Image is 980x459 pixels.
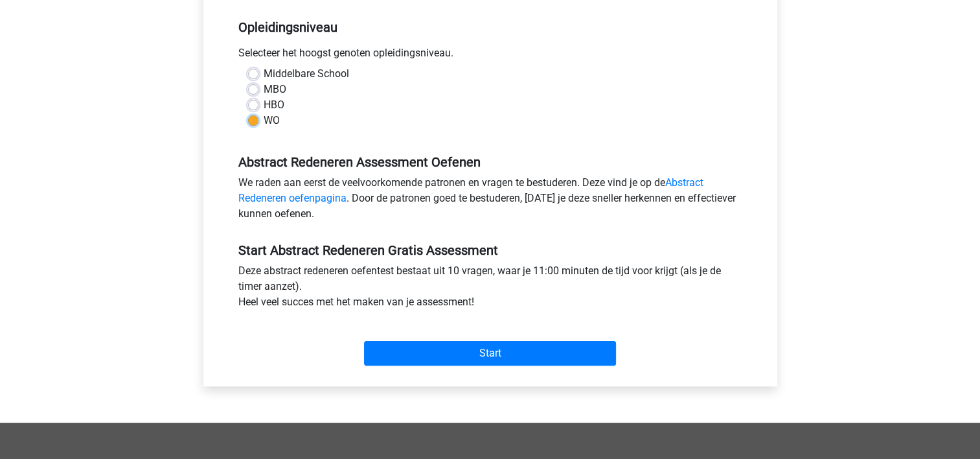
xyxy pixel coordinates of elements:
[229,263,752,315] div: Deze abstract redeneren oefentest bestaat uit 10 vragen, waar je 11:00 minuten de tijd voor krijg...
[238,14,742,40] h5: Opleidingsniveau
[229,45,752,66] div: Selecteer het hoogst genoten opleidingsniveau.
[264,113,280,128] label: WO
[264,97,284,113] label: HBO
[238,242,742,258] h5: Start Abstract Redeneren Gratis Assessment
[229,175,752,227] div: We raden aan eerst de veelvoorkomende patronen en vragen te bestuderen. Deze vind je op de . Door...
[238,154,742,170] h5: Abstract Redeneren Assessment Oefenen
[264,66,349,82] label: Middelbare School
[364,341,616,366] input: Start
[264,82,286,97] label: MBO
